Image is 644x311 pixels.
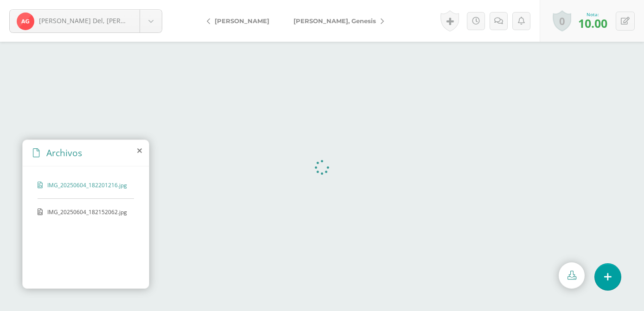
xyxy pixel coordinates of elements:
[578,11,607,18] div: Nota:
[199,10,281,32] a: [PERSON_NAME]
[47,208,127,216] span: IMG_20250604_182152062.jpg
[293,17,376,25] span: [PERSON_NAME], Genesis
[46,146,82,159] span: Archivos
[17,13,34,30] img: d2e9b5247545eb45eff8bacc7dabe7f1.png
[553,10,571,32] a: 0
[137,147,142,154] i: close
[39,16,159,25] span: [PERSON_NAME] Del, [PERSON_NAME]
[281,10,391,32] a: [PERSON_NAME], Genesis
[578,15,607,31] span: 10.00
[215,17,269,25] span: [PERSON_NAME]
[10,10,162,32] a: [PERSON_NAME] Del, [PERSON_NAME]
[47,181,127,189] span: IMG_20250604_182201216.jpg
